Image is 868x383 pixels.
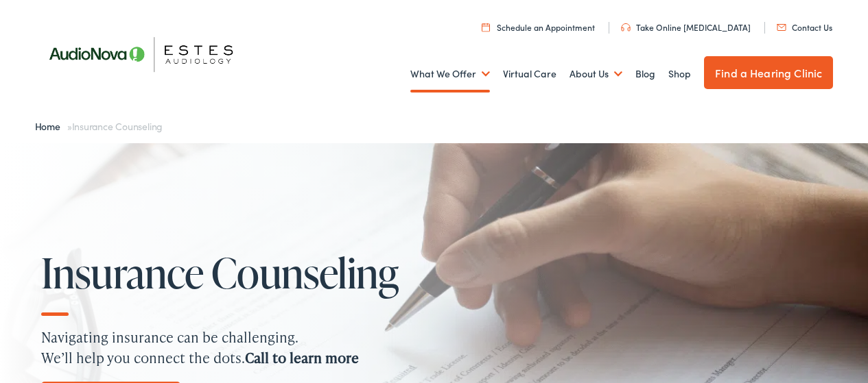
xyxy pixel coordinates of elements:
a: Contact Us [777,21,832,33]
span: Insurance Counseling [72,119,163,133]
a: Blog [635,49,655,99]
img: utility icon [621,23,631,32]
a: Shop [668,49,691,99]
span: » [35,119,163,133]
a: Home [35,119,67,133]
a: Take Online [MEDICAL_DATA] [621,21,751,33]
p: Navigating insurance can be challenging. We’ll help you connect the dots. [41,327,827,368]
a: Virtual Care [503,49,556,99]
strong: Call to learn more [245,348,359,367]
a: What We Offer [410,49,490,99]
img: utility icon [777,24,786,31]
h1: Insurance Counseling [41,250,425,295]
a: Find a Hearing Clinic [704,56,833,89]
a: Schedule an Appointment [482,21,595,33]
a: About Us [570,49,622,99]
img: utility icon [482,23,490,32]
